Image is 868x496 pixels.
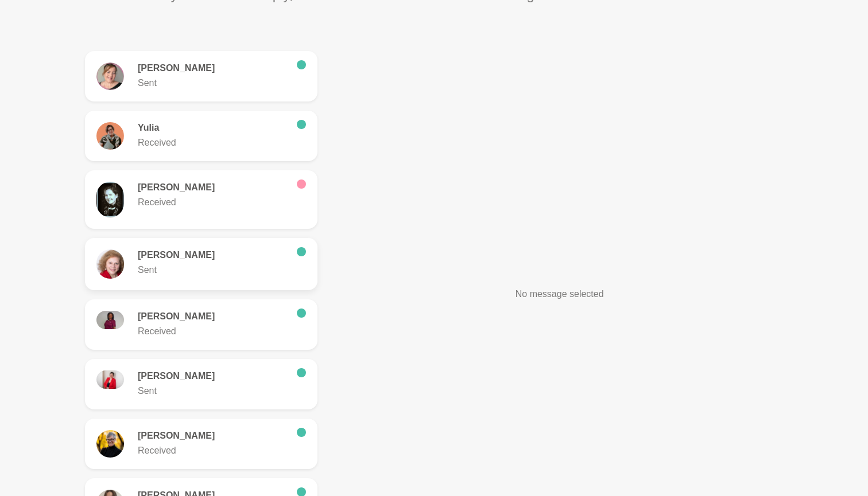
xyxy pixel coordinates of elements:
[138,370,288,382] h6: [PERSON_NAME]
[138,311,288,322] h6: [PERSON_NAME]
[516,287,604,301] p: No message selected
[138,249,288,261] h6: [PERSON_NAME]
[138,182,288,193] h6: [PERSON_NAME]
[138,76,288,90] p: Sent
[138,136,288,150] p: Received
[138,325,288,338] p: Received
[138,263,288,277] p: Sent
[138,444,288,458] p: Received
[138,122,288,134] h6: Yulia
[138,430,288,442] h6: [PERSON_NAME]
[138,384,288,398] p: Sent
[138,196,288,209] p: Received
[138,63,288,74] h6: [PERSON_NAME]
